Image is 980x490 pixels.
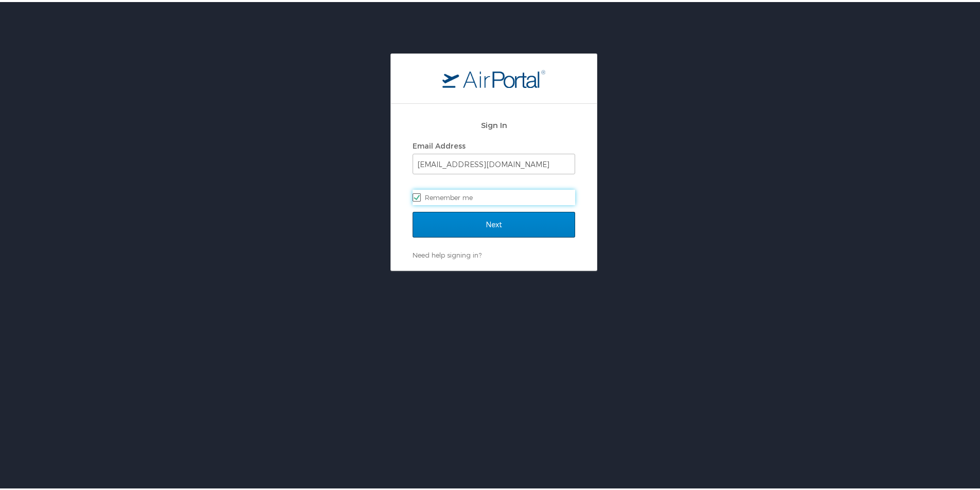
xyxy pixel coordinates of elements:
label: Remember me [413,188,575,203]
input: Next [413,210,575,235]
a: Need help signing in? [413,249,482,257]
img: logo [442,67,545,86]
h2: Sign In [413,117,575,129]
label: Email Address [413,139,466,148]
